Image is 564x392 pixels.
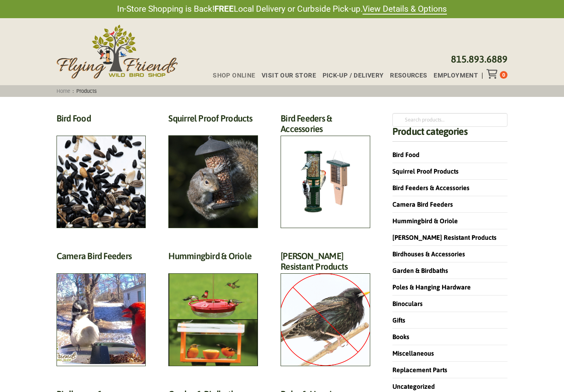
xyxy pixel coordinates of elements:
[281,113,370,228] a: Visit product category Bird Feeders & Accessories
[392,113,507,127] input: Search products…
[57,113,146,228] a: Visit product category Bird Food
[427,73,478,79] a: Employment
[206,73,255,79] a: Shop Online
[384,73,427,79] a: Resources
[392,300,423,307] a: Binoculars
[262,73,316,79] span: Visit Our Store
[451,54,507,65] a: 815.893.6889
[486,69,500,79] div: Toggle Off Canvas Content
[392,283,471,291] a: Poles & Hanging Hardware
[392,217,458,224] a: Hummingbird & Oriole
[392,333,409,340] a: Books
[392,168,459,175] a: Squirrel Proof Products
[168,113,258,128] h2: Squirrel Proof Products
[392,234,497,241] a: [PERSON_NAME] Resistant Products
[392,201,453,208] a: Camera Bird Feeders
[502,72,505,78] span: 0
[214,4,234,14] strong: FREE
[168,251,258,366] a: Visit product category Hummingbird & Oriole
[316,73,384,79] a: Pick-up / Delivery
[392,250,465,258] a: Birdhouses & Accessories
[392,317,405,324] a: Gifts
[213,73,255,79] span: Shop Online
[117,3,447,15] span: In-Store Shopping is Back! Local Delivery or Curbside Pick-up.
[54,88,100,94] span: :
[392,127,507,142] h4: Product categories
[168,251,258,266] h2: Hummingbird & Oriole
[57,25,178,79] img: Flying Friends Wild Bird Shop Logo
[281,251,370,366] a: Visit product category Starling Resistant Products
[434,73,478,79] span: Employment
[168,113,258,228] a: Visit product category Squirrel Proof Products
[57,113,146,128] h2: Bird Food
[390,73,428,79] span: Resources
[281,251,370,277] h2: [PERSON_NAME] Resistant Products
[74,88,100,94] span: Products
[281,113,370,139] h2: Bird Feeders & Accessories
[392,366,447,373] a: Replacement Parts
[323,73,384,79] span: Pick-up / Delivery
[392,350,434,357] a: Miscellaneous
[363,4,447,15] a: View Details & Options
[392,151,419,158] a: Bird Food
[57,251,146,266] h2: Camera Bird Feeders
[57,251,146,366] a: Visit product category Camera Bird Feeders
[392,383,435,390] a: Uncategorized
[392,184,470,191] a: Bird Feeders & Accessories
[255,73,316,79] a: Visit Our Store
[392,267,448,274] a: Garden & Birdbaths
[54,88,73,94] a: Home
